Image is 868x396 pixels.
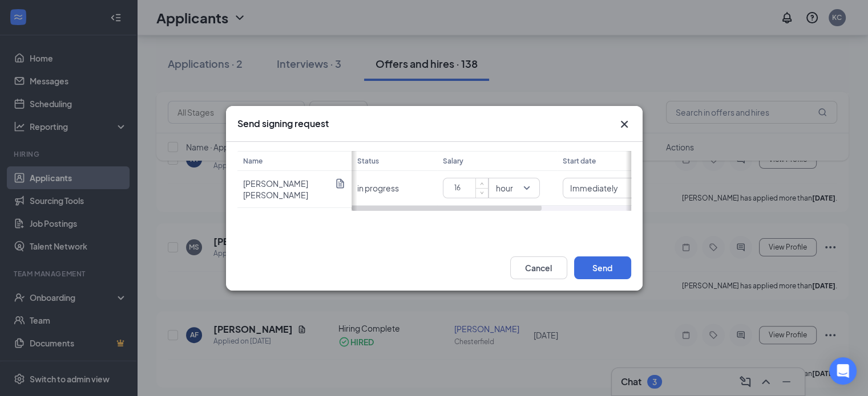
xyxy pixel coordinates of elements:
[557,151,762,171] th: Start date
[475,188,488,198] span: Decrease Value
[617,117,631,131] svg: Cross
[475,178,488,188] span: Increase Value
[237,151,352,171] th: Name
[829,357,857,385] div: Open Intercom Messenger
[237,151,631,211] div: Loading offer data.
[243,178,330,201] p: [PERSON_NAME] [PERSON_NAME]
[352,171,437,206] td: in progress
[237,117,329,130] h3: Send signing request
[448,179,488,197] input: $
[479,180,486,187] span: up
[617,117,631,131] button: Close
[510,256,567,279] button: Cancel
[574,256,631,279] button: Send
[334,178,346,189] svg: Document
[352,151,437,171] th: Status
[496,179,513,197] span: hour
[437,151,557,171] th: Salary
[479,190,486,197] span: down
[570,179,618,197] span: Immediately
